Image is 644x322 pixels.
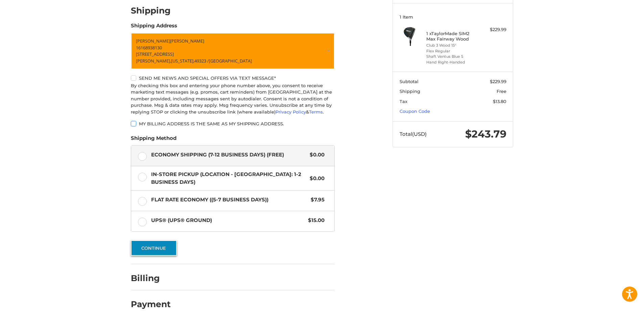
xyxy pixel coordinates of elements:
[131,121,335,126] label: My billing address is the same as my shipping address.
[151,196,308,204] span: Flat Rate Economy ((5-7 Business Days))
[131,299,171,309] h2: Payment
[400,108,430,114] a: Coupon Code
[194,58,209,64] span: 49323 /
[131,273,170,283] h2: Billing
[426,31,478,42] h4: 1 x TaylorMade SIM2 Max Fairway Wood
[306,175,325,182] span: $0.00
[309,109,323,115] a: Terms
[151,171,307,186] span: In-Store Pickup (Location - [GEOGRAPHIC_DATA]: 1-2 BUSINESS DAYS)
[497,89,506,94] span: Free
[400,14,506,20] h3: 1 Item
[305,217,325,224] span: $15.00
[131,134,176,145] legend: Shipping Method
[151,151,307,159] span: Economy Shipping (7-12 Business Days) (Free)
[171,58,194,64] span: [US_STATE],
[136,38,170,44] span: [PERSON_NAME]
[131,240,177,256] button: Continue
[400,79,419,84] span: Subtotal
[426,54,478,59] li: Shaft Ventus Blue 5
[209,58,252,64] span: [GEOGRAPHIC_DATA]
[131,75,335,81] label: Send me news and special offers via text message*
[136,45,162,51] span: 16168938130
[136,51,174,57] span: [STREET_ADDRESS]
[400,131,427,137] span: Total (USD)
[426,48,478,54] li: Flex Regular
[170,38,204,44] span: [PERSON_NAME]
[480,26,506,33] div: $229.99
[307,196,325,204] span: $7.95
[426,43,478,48] li: Club 3 Wood 15°
[426,59,478,65] li: Hand Right-Handed
[136,58,171,64] span: [PERSON_NAME],
[493,99,506,104] span: $13.80
[400,89,420,94] span: Shipping
[588,304,644,322] iframe: Google Customer Reviews
[490,79,506,84] span: $229.99
[400,99,407,104] span: Tax
[131,22,177,33] legend: Shipping Address
[276,109,306,115] a: Privacy Policy
[465,128,506,140] span: $243.79
[131,82,335,116] div: By checking this box and entering your phone number above, you consent to receive marketing text ...
[131,33,335,69] a: Enter or select a different address
[131,5,171,16] h2: Shipping
[306,151,325,159] span: $0.00
[151,217,305,224] span: UPS® (UPS® Ground)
